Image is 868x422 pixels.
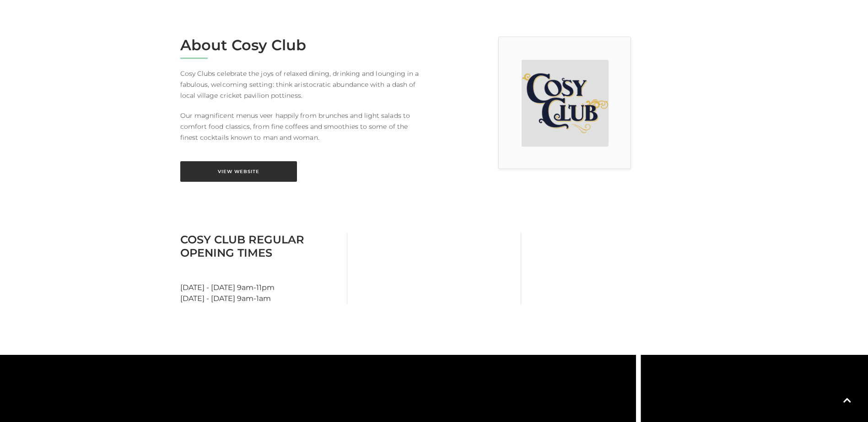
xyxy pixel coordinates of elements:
p: Cosy Clubs celebrate the joys of relaxed dining, drinking and lounging in a fabulous, welcoming s... [180,68,427,101]
a: View Website [180,161,297,182]
div: [DATE] - [DATE] 9am-11pm [DATE] - [DATE] 9am-1am [173,233,347,304]
p: Our magnificent menus veer happily from brunches and light salads to comfort food classics, from ... [180,110,427,143]
h3: Cosy Club Regular Opening Times [180,233,340,259]
h2: About Cosy Club [180,37,427,54]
